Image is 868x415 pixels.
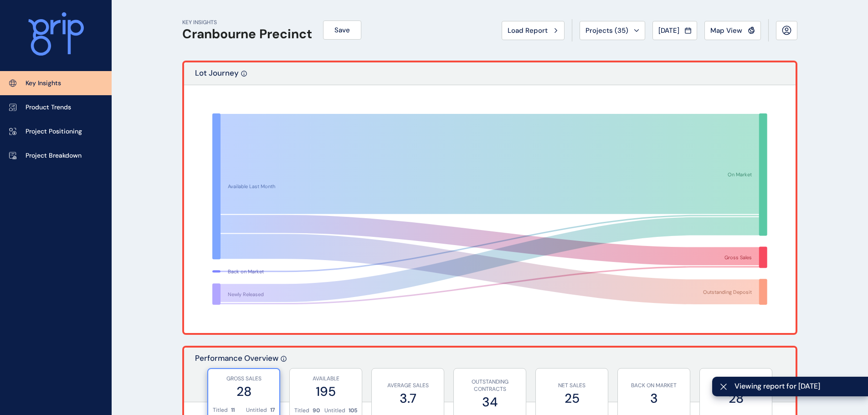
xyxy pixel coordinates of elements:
[458,378,521,394] p: OUTSTANDING CONTRACTS
[26,151,82,160] p: Project Breakdown
[508,26,548,35] span: Load Report
[349,407,357,415] p: 105
[324,407,345,415] p: Untitled
[182,26,312,42] h1: Cranbourne Precinct
[213,383,275,400] label: 28
[658,26,679,35] span: [DATE]
[270,406,275,414] p: 17
[294,383,357,400] label: 195
[294,375,357,383] p: AVAILABLE
[294,407,309,415] p: Titled
[622,389,685,407] label: 3
[540,389,603,407] label: 25
[26,103,71,112] p: Product Trends
[182,19,312,26] p: KEY INSIGHTS
[231,406,235,414] p: 11
[652,21,697,40] button: [DATE]
[376,382,439,389] p: AVERAGE SALES
[502,21,565,40] button: Load Report
[540,382,603,389] p: NET SALES
[622,382,685,389] p: BACK ON MARKET
[26,79,61,88] p: Key Insights
[458,393,521,411] label: 34
[323,20,361,40] button: Save
[195,353,278,402] p: Performance Overview
[704,21,761,40] button: Map View
[313,407,320,415] p: 90
[26,127,82,136] p: Project Positioning
[334,26,350,35] span: Save
[586,26,628,35] span: Projects ( 35 )
[580,21,645,40] button: Projects (35)
[195,68,239,85] p: Lot Journey
[376,389,439,407] label: 3.7
[246,406,267,414] p: Untitled
[710,26,742,35] span: Map View
[704,382,767,389] p: NEWLY RELEASED
[704,389,767,407] label: 28
[213,375,275,383] p: GROSS SALES
[734,381,861,391] span: Viewing report for [DATE]
[213,406,228,414] p: Titled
